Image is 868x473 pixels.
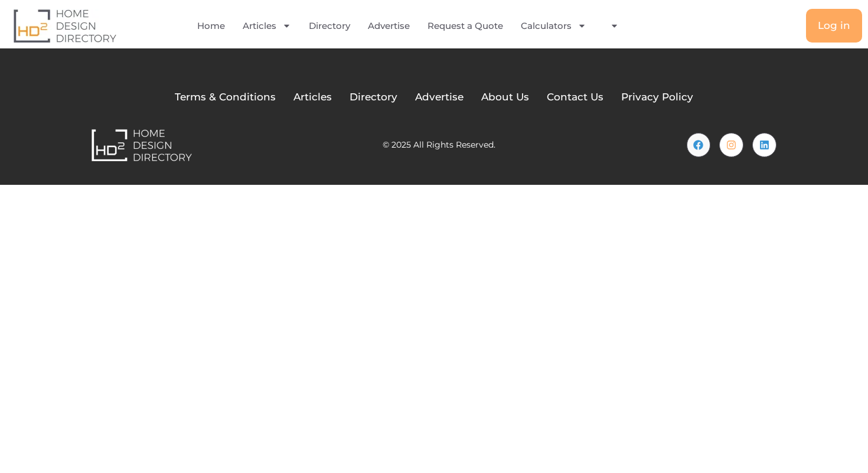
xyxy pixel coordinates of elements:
a: Directory [350,90,397,105]
span: Log in [818,21,850,31]
a: About Us [481,90,529,105]
a: Directory [309,12,350,40]
a: Privacy Policy [621,90,693,105]
nav: Menu [177,12,648,40]
a: Contact Us [547,90,603,105]
a: Advertise [368,12,410,40]
a: Request a Quote [428,12,503,40]
a: Articles [243,12,291,40]
a: Log in [806,9,862,43]
a: Advertise [415,90,464,105]
a: Calculators [521,12,586,40]
a: Terms & Conditions [175,90,276,105]
h2: © 2025 All Rights Reserved. [383,141,495,149]
a: Articles [293,90,332,105]
a: Home [197,12,225,40]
